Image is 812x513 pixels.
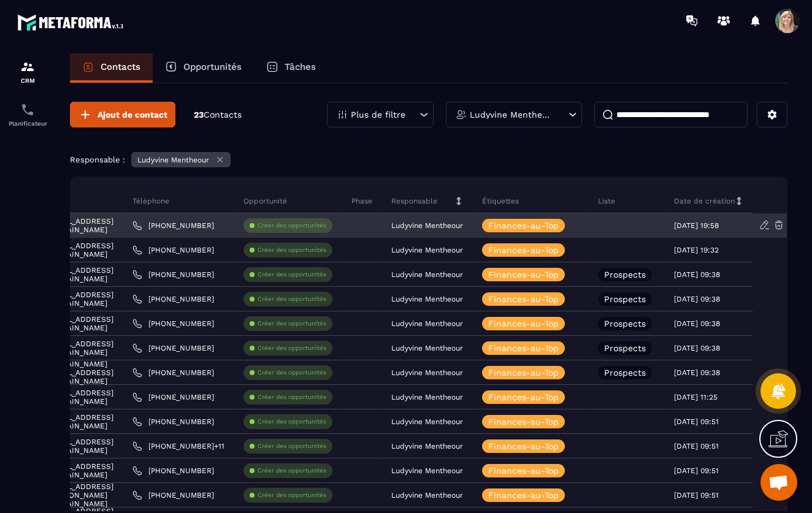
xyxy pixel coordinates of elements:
[760,464,797,501] div: Ouvrir le chat
[258,417,326,426] p: Créer des opportunités
[391,442,463,450] p: Ludyvine Mentheour
[391,491,463,500] p: Ludyvine Mentheour
[3,50,52,93] a: formationformationCRM
[3,93,52,136] a: schedulerschedulerPlanificateur
[258,319,326,328] p: Créer des opportunités
[391,295,463,303] p: Ludyvine Mentheour
[391,246,463,254] p: Ludyvine Mentheour
[604,295,646,303] p: Prospects
[604,368,646,377] p: Prospects
[258,491,326,500] p: Créer des opportunités
[482,196,519,206] p: Étiquettes
[132,392,214,402] a: [PHONE_NUMBER]
[132,270,214,279] a: [PHONE_NUMBER]
[70,53,153,83] a: Contacts
[391,344,463,352] p: Ludyvine Mentheour
[674,295,720,303] p: [DATE] 09:38
[70,102,175,127] button: Ajout de contact
[674,393,718,401] p: [DATE] 11:25
[391,221,463,230] p: Ludyvine Mentheour
[137,156,209,164] p: Ludyvine Mentheour
[132,368,214,378] a: [PHONE_NUMBER]
[132,245,214,255] a: [PHONE_NUMBER]
[258,344,326,352] p: Créer des opportunités
[488,344,559,352] p: Finances-au-Top
[674,417,719,426] p: [DATE] 09:51
[132,490,214,500] a: [PHONE_NUMBER]
[258,393,326,401] p: Créer des opportunités
[3,77,52,84] p: CRM
[351,196,372,206] p: Phase
[351,110,405,119] p: Plus de filtre
[258,221,326,230] p: Créer des opportunités
[674,196,735,206] p: Date de création
[488,466,559,475] p: Finances-au-Top
[488,319,559,328] p: Finances-au-Top
[132,221,214,230] a: [PHONE_NUMBER]
[132,294,214,304] a: [PHONE_NUMBER]
[488,295,559,303] p: Finances-au-Top
[674,319,720,328] p: [DATE] 09:38
[17,11,128,34] img: logo
[488,491,559,500] p: Finances-au-Top
[391,319,463,328] p: Ludyvine Mentheour
[391,368,463,377] p: Ludyvine Mentheour
[258,295,326,303] p: Créer des opportunités
[391,196,437,206] p: Responsable
[488,393,559,401] p: Finances-au-Top
[674,491,719,500] p: [DATE] 09:51
[98,108,167,121] span: Ajout de contact
[183,61,242,72] p: Opportunités
[132,196,169,206] p: Téléphone
[132,466,214,476] a: [PHONE_NUMBER]
[488,417,559,426] p: Finances-au-Top
[604,270,646,279] p: Prospects
[132,319,214,329] a: [PHONE_NUMBER]
[674,466,719,475] p: [DATE] 09:51
[132,441,224,451] a: [PHONE_NUMBER]+11
[488,270,559,279] p: Finances-au-Top
[258,270,326,279] p: Créer des opportunités
[132,343,214,353] a: [PHONE_NUMBER]
[391,466,463,475] p: Ludyvine Mentheour
[258,368,326,377] p: Créer des opportunités
[598,196,615,206] p: Liste
[101,61,140,72] p: Contacts
[391,270,463,279] p: Ludyvine Mentheour
[674,344,720,352] p: [DATE] 09:38
[153,53,254,83] a: Opportunités
[258,466,326,475] p: Créer des opportunités
[20,59,35,74] img: formation
[604,319,646,328] p: Prospects
[604,344,646,352] p: Prospects
[488,368,559,377] p: Finances-au-Top
[285,61,316,72] p: Tâches
[132,417,214,427] a: [PHONE_NUMBER]
[3,120,52,127] p: Planificateur
[674,221,719,230] p: [DATE] 19:58
[391,417,463,426] p: Ludyvine Mentheour
[243,196,287,206] p: Opportunité
[254,53,328,83] a: Tâches
[258,246,326,254] p: Créer des opportunités
[258,442,326,450] p: Créer des opportunités
[674,270,720,279] p: [DATE] 09:38
[488,442,559,450] p: Finances-au-Top
[488,246,559,254] p: Finances-au-Top
[204,110,242,120] span: Contacts
[488,221,559,230] p: Finances-au-Top
[70,155,125,164] p: Responsable :
[674,368,720,377] p: [DATE] 09:38
[391,393,463,401] p: Ludyvine Mentheour
[470,110,554,119] p: Ludyvine Mentheour
[674,442,719,450] p: [DATE] 09:51
[674,246,719,254] p: [DATE] 19:32
[194,109,242,121] p: 23
[20,102,35,117] img: scheduler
